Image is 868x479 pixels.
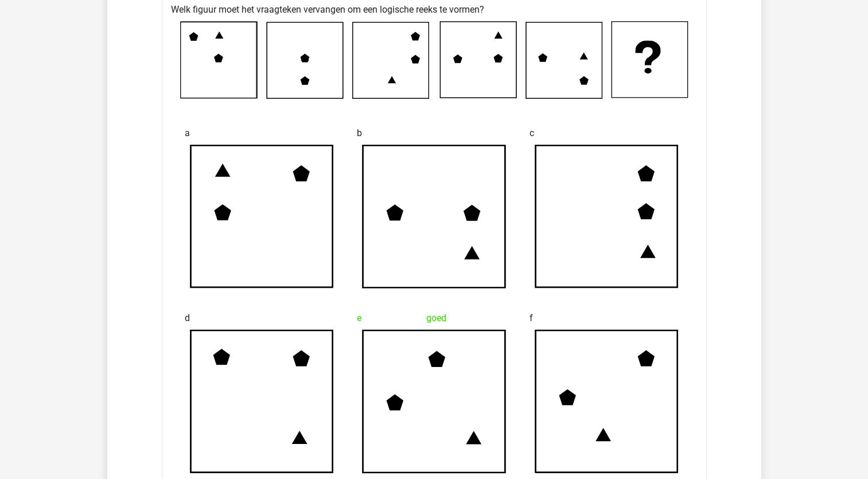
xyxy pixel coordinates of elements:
div: goed [357,307,511,330]
span: f [530,307,533,330]
span: a [185,122,190,145]
span: e [357,307,361,330]
span: d [185,307,190,330]
span: c [530,122,534,145]
span: b [357,122,362,145]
